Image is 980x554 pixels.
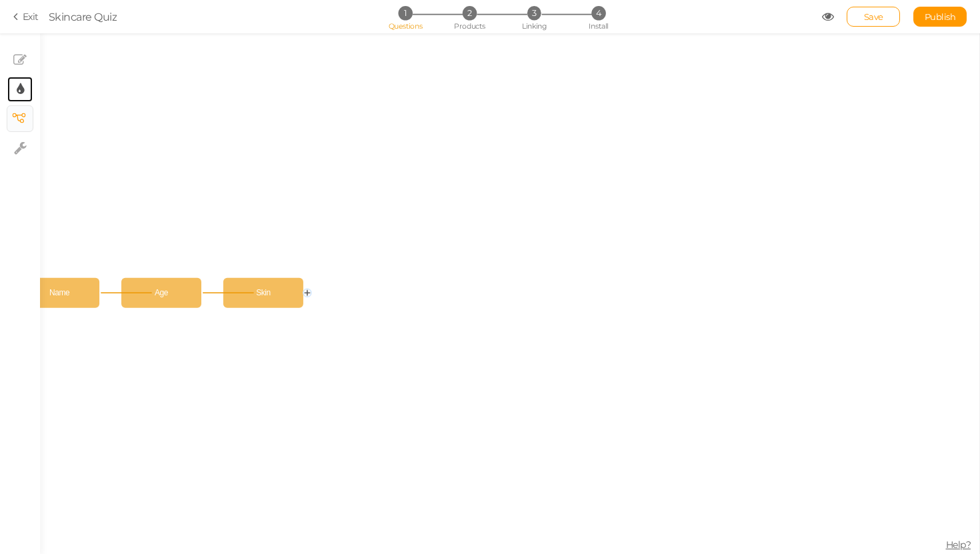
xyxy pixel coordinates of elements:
[925,11,956,22] span: Publish
[946,539,971,551] span: Help?
[522,21,546,31] span: Linking
[847,7,900,27] div: Save
[591,6,605,20] span: 4
[527,6,541,20] span: 3
[503,6,565,20] li: 3 Linking
[589,21,608,31] span: Install
[389,21,423,31] span: Questions
[49,9,117,25] div: Skincare Quiz
[374,6,436,20] li: 1 Questions
[23,281,96,305] span: Name
[398,6,412,20] span: 1
[463,6,477,20] span: 2
[864,11,883,22] span: Save
[454,21,485,31] span: Products
[439,6,501,20] li: 2 Products
[13,10,39,23] a: Exit
[567,6,629,20] li: 4 Install
[125,281,198,305] span: Age
[227,281,300,305] span: Skin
